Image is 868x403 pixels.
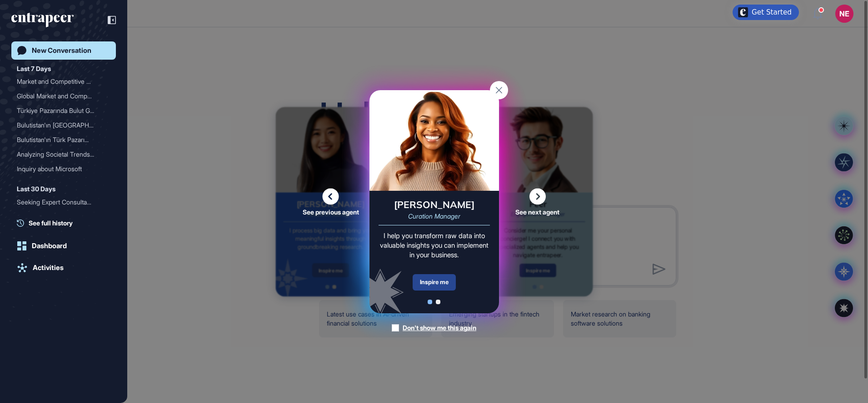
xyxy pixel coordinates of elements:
div: Don't show me this again [403,323,476,332]
div: Global Market and Competitive Landscape Analysis for Architecht’s Airapi, Appwys, and Powerfactor... [17,89,110,103]
div: Seeking Expert Consultancy for Azure Cloud Cost Optimization and Network Usage Analysis [17,195,110,209]
div: Inquiry about Microsoft [17,162,103,176]
div: Seeking Expert Consultancy for Azure Cloud Cost Optimization Focused on Network and Bandwidth Usage [17,209,110,224]
button: NE [835,5,853,23]
div: Dashboard [32,242,67,250]
div: Bulutistan'ın Türkiye Pazarında Bulut Gelirlerini 6 Ayda Artırma Stratejisi: Rekabet, Pazar Anali... [17,118,110,133]
div: Inquiry about Microsoft [17,162,110,176]
img: launcher-image-alternative-text [738,7,748,17]
div: Seeking Expert Consultanc... [17,209,103,224]
div: Analyzing Societal Trends... [17,147,103,162]
img: curie-card.png [369,90,499,191]
span: See full history [29,218,73,228]
a: Activities [11,259,116,277]
span: See next agent [515,209,559,215]
div: Curation Manager [408,213,460,219]
a: Dashboard [11,237,116,255]
div: Last 30 Days [17,184,55,194]
div: Global Market and Competi... [17,89,103,103]
div: Türkiye Pazarında Bulut G... [17,103,103,118]
div: Analyzing Societal Trends Shaping the Automotive Industry in 2025: Insights for Volkswagen on Sof... [17,147,110,162]
div: [PERSON_NAME] [394,200,474,209]
div: Last 7 Days [17,63,51,74]
div: Bulutistan'ın Türk Pazarı... [17,133,103,147]
div: Get Started [752,8,792,17]
div: Seeking Expert Consultanc... [17,195,103,209]
div: Open Get Started checklist [733,5,799,20]
a: New Conversation [11,41,116,60]
div: Market and Competitive La... [17,74,103,89]
div: Activities [33,264,64,272]
div: entrapeer-logo [11,13,74,27]
div: Market and Competitive Landscape Analysis for Architecht’s Airapi, Appwys, and Powerfactor Produc... [17,74,110,89]
div: New Conversation [32,46,91,55]
a: See full history [17,218,116,228]
div: Inspire me [413,274,456,291]
div: I help you transform raw data into valuable insights you can implement in your business. [379,231,490,260]
div: Bulutistan'ın [GEOGRAPHIC_DATA]... [17,118,103,133]
div: Bulutistan'ın Türk Pazarında Bulut Gelirlerini Artırma Stratejisi: Rekabet, Strateji ve Müşteri K... [17,133,110,147]
span: See previous agent [303,209,359,215]
div: Türkiye Pazarında Bulut Gelir Büyüme Stratejileri: Rekabet, Strateji ve Müşteri Kazanımı [17,103,110,118]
